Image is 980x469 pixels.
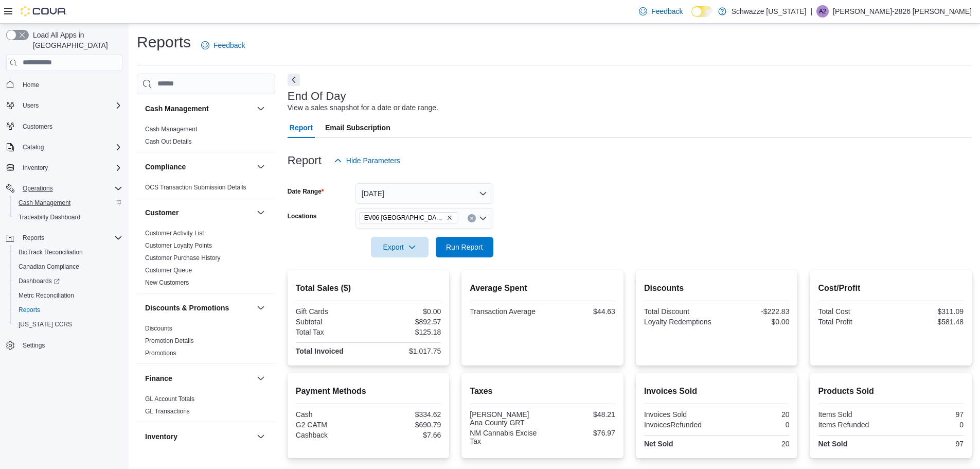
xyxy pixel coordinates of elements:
[470,410,540,427] div: [PERSON_NAME] Ana County GRT
[255,102,267,115] button: Cash Management
[296,431,366,439] div: Cashback
[818,410,888,419] div: Items Sold
[145,126,197,133] a: Cash Management
[14,211,84,223] a: Traceabilty Dashboard
[145,325,172,332] a: Discounts
[145,303,253,313] button: Discounts & Promotions
[288,187,324,196] label: Date Range
[288,74,300,86] button: Next
[14,318,76,331] a: [US_STATE] CCRS
[296,410,366,419] div: Cash
[19,248,83,256] span: BioTrack Reconciliation
[545,410,615,419] div: $48.21
[145,162,253,172] button: Compliance
[145,373,253,384] button: Finance
[255,161,267,173] button: Compliance
[19,339,49,352] a: Settings
[10,317,127,332] button: [US_STATE] CCRS
[137,32,191,53] h1: Reports
[296,328,366,336] div: Total Tax
[893,318,964,326] div: $581.48
[145,303,229,313] h3: Discounts & Promotions
[255,430,267,443] button: Inventory
[14,246,87,258] a: BioTrack Reconciliation
[296,282,441,294] h2: Total Sales ($)
[2,338,127,353] button: Settings
[545,307,615,316] div: $44.63
[137,123,275,152] div: Cash Management
[651,6,683,16] span: Feedback
[21,6,67,16] img: Cova
[137,181,275,198] div: Compliance
[288,102,438,113] div: View a sales snapshot for a date or date range.
[360,212,457,223] span: EV06 Las Cruces East
[470,282,615,294] h2: Average Spent
[818,421,888,429] div: Items Refunded
[19,306,40,314] span: Reports
[470,429,540,445] div: NM Cannabis Excise Tax
[371,237,429,257] button: Export
[2,181,127,196] button: Operations
[644,385,790,397] h2: Invoices Sold
[19,263,79,271] span: Canadian Compliance
[19,78,122,91] span: Home
[635,1,687,22] a: Feedback
[145,207,253,218] button: Customer
[370,410,441,419] div: $334.62
[14,275,64,287] a: Dashboards
[145,162,186,172] h3: Compliance
[145,184,246,191] a: OCS Transaction Submission Details
[255,206,267,219] button: Customer
[145,337,194,344] a: Promotion Details
[644,307,715,316] div: Total Discount
[19,232,122,244] span: Reports
[23,81,39,89] span: Home
[23,123,52,131] span: Customers
[2,77,127,92] button: Home
[23,234,44,242] span: Reports
[19,162,122,174] span: Inventory
[145,407,190,415] span: GL Transactions
[14,211,122,223] span: Traceabilty Dashboard
[145,266,192,274] span: Customer Queue
[145,241,212,250] span: Customer Loyalty Points
[145,254,221,262] a: Customer Purchase History
[644,410,715,419] div: Invoices Sold
[296,347,344,355] strong: Total Invoiced
[23,143,44,151] span: Catalog
[719,307,789,316] div: -$222.83
[296,307,366,316] div: Gift Cards
[719,421,789,429] div: 0
[19,232,48,244] button: Reports
[644,421,715,429] div: InvoicesRefunded
[288,154,322,167] h3: Report
[14,289,122,302] span: Metrc Reconciliation
[288,90,346,102] h3: End Of Day
[355,183,493,204] button: [DATE]
[10,210,127,224] button: Traceabilty Dashboard
[732,5,807,18] p: Schwazze [US_STATE]
[19,99,122,112] span: Users
[893,421,964,429] div: 0
[719,440,789,448] div: 20
[644,440,673,448] strong: Net Sold
[470,307,540,316] div: Transaction Average
[330,150,404,171] button: Hide Parameters
[370,347,441,355] div: $1,017.75
[255,372,267,385] button: Finance
[23,164,48,172] span: Inventory
[145,349,176,357] span: Promotions
[370,328,441,336] div: $125.18
[6,73,122,380] nav: Complex example
[19,213,80,221] span: Traceabilty Dashboard
[2,119,127,134] button: Customers
[19,320,72,328] span: [US_STATE] CCRS
[19,120,122,133] span: Customers
[14,304,44,316] a: Reports
[213,40,245,50] span: Feedback
[23,101,39,110] span: Users
[819,5,827,18] span: A2
[818,307,888,316] div: Total Cost
[719,410,789,419] div: 20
